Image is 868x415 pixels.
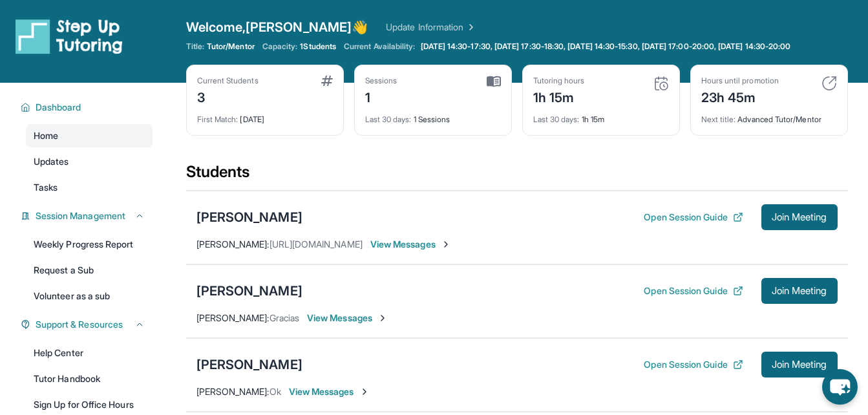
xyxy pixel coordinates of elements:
[26,176,153,199] a: Tasks
[26,284,153,308] a: Volunteer as a sub
[270,386,281,397] span: Ok
[321,76,333,86] img: card
[772,287,827,295] span: Join Meeting
[26,341,153,365] a: Help Center
[365,86,397,107] div: 1
[701,114,736,124] span: Next title :
[270,239,363,250] span: [URL][DOMAIN_NAME]
[365,107,501,125] div: 1 Sessions
[26,150,153,173] a: Updates
[30,318,145,331] button: Support & Resources
[186,41,204,52] span: Title:
[761,204,838,230] button: Join Meeting
[30,101,145,114] button: Dashboard
[197,107,333,125] div: [DATE]
[36,101,81,114] span: Dashboard
[26,259,153,282] a: Request a Sub
[197,86,259,107] div: 3
[300,41,336,52] span: 1 Students
[377,313,388,323] img: Chevron-Right
[701,86,779,107] div: 23h 45m
[36,318,123,331] span: Support & Resources
[307,312,388,325] span: View Messages
[34,129,58,142] span: Home
[196,282,302,300] div: [PERSON_NAME]
[463,21,476,34] img: Chevron Right
[16,18,123,54] img: logo
[533,86,585,107] div: 1h 15m
[761,278,838,304] button: Join Meeting
[26,124,153,147] a: Home
[644,284,743,297] button: Open Session Guide
[644,358,743,371] button: Open Session Guide
[418,41,794,52] a: [DATE] 14:30-17:30, [DATE] 17:30-18:30, [DATE] 14:30-15:30, [DATE] 17:00-20:00, [DATE] 14:30-20:00
[196,356,302,374] div: [PERSON_NAME]
[441,239,451,250] img: Chevron-Right
[26,367,153,390] a: Tutor Handbook
[821,76,837,91] img: card
[289,385,370,398] span: View Messages
[34,155,69,168] span: Updates
[761,352,838,378] button: Join Meeting
[701,76,779,86] div: Hours until promotion
[701,107,837,125] div: Advanced Tutor/Mentor
[197,76,259,86] div: Current Students
[207,41,255,52] span: Tutor/Mentor
[344,41,415,52] span: Current Availability:
[772,361,827,368] span: Join Meeting
[644,211,743,224] button: Open Session Guide
[196,239,270,250] span: [PERSON_NAME] :
[822,369,858,405] button: chat-button
[772,213,827,221] span: Join Meeting
[359,387,370,397] img: Chevron-Right
[196,208,302,226] div: [PERSON_NAME]
[386,21,476,34] a: Update Information
[36,209,125,222] span: Session Management
[196,386,270,397] span: [PERSON_NAME] :
[197,114,238,124] span: First Match :
[370,238,451,251] span: View Messages
[270,312,300,323] span: Gracias
[365,114,412,124] span: Last 30 days :
[26,233,153,256] a: Weekly Progress Report
[653,76,669,91] img: card
[365,76,397,86] div: Sessions
[186,18,368,36] span: Welcome, [PERSON_NAME] 👋
[421,41,791,52] span: [DATE] 14:30-17:30, [DATE] 17:30-18:30, [DATE] 14:30-15:30, [DATE] 17:00-20:00, [DATE] 14:30-20:00
[196,312,270,323] span: [PERSON_NAME] :
[533,107,669,125] div: 1h 15m
[186,162,848,190] div: Students
[262,41,298,52] span: Capacity:
[34,181,58,194] span: Tasks
[533,114,580,124] span: Last 30 days :
[487,76,501,87] img: card
[30,209,145,222] button: Session Management
[533,76,585,86] div: Tutoring hours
